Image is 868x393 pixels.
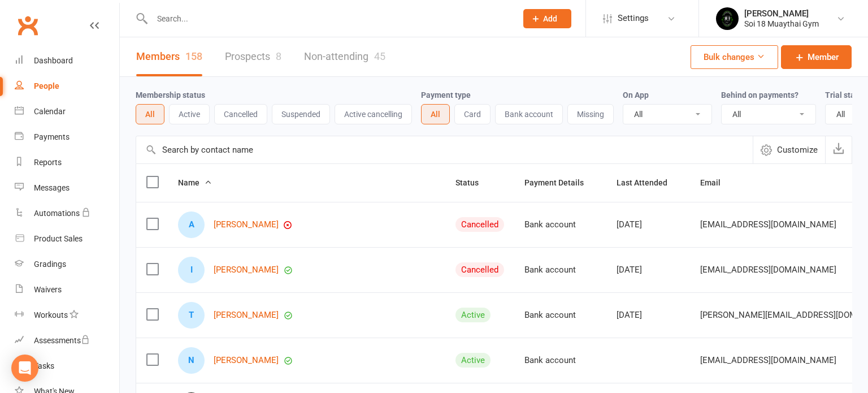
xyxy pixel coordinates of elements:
div: 45 [374,50,385,62]
button: Bank account [495,104,563,124]
span: Email [700,178,733,187]
div: Cancelled [455,262,504,277]
input: Search by contact name [136,136,753,163]
a: Messages [15,175,119,201]
div: Payments [34,132,70,141]
div: People [34,81,59,90]
div: 158 [185,50,202,62]
button: Bulk changes [691,45,778,69]
a: Automations [15,201,119,226]
label: Membership status [136,90,205,100]
button: Card [454,104,491,124]
span: Payment Details [524,178,596,187]
div: Bank account [524,310,596,320]
div: Product Sales [34,234,83,243]
span: Last Attended [617,178,680,187]
a: Waivers [15,277,119,303]
div: Assessments [34,336,90,345]
button: Name [178,176,212,189]
span: Add [543,14,557,23]
label: Behind on payments? [721,90,798,100]
a: Tasks [15,353,119,379]
div: Bank account [524,220,596,230]
span: Settings [618,6,649,31]
a: Members158 [136,37,202,76]
a: Dashboard [15,48,119,74]
a: Prospects8 [225,37,281,76]
div: 8 [276,50,281,62]
div: Cancelled [455,217,504,232]
span: [EMAIL_ADDRESS][DOMAIN_NAME] [700,214,836,235]
button: Payment Details [524,176,596,189]
div: Gradings [34,260,66,269]
span: Status [455,178,491,187]
span: Customize [777,143,818,157]
a: [PERSON_NAME] [214,265,279,275]
a: Calendar [15,99,119,124]
div: Active [455,353,491,368]
div: Calendar [34,107,66,116]
div: Bank account [524,356,596,365]
div: Tasks [34,361,54,370]
div: Bank account [524,265,596,275]
button: Add [523,9,571,28]
div: Waivers [34,285,62,294]
button: Last Attended [617,176,680,189]
div: Soi 18 Muaythai Gym [744,19,819,29]
label: Trial status [825,90,866,100]
div: N [178,347,205,374]
button: Active [169,104,210,124]
div: [DATE] [617,310,680,320]
div: Reports [34,158,62,167]
a: [PERSON_NAME] [214,356,279,365]
a: Product Sales [15,226,119,252]
div: Active [455,308,491,322]
button: Active cancelling [335,104,412,124]
a: Member [781,45,852,69]
div: Open Intercom Messenger [11,355,38,382]
button: Missing [567,104,614,124]
a: Clubworx [14,11,42,40]
img: thumb_image1716960047.png [716,7,739,30]
span: Name [178,178,212,187]
label: Payment type [421,90,471,100]
a: Gradings [15,252,119,277]
div: Dashboard [34,56,73,65]
div: Automations [34,209,80,218]
label: On App [623,90,649,100]
a: Assessments [15,328,119,353]
input: Search... [149,11,509,27]
button: Cancelled [214,104,267,124]
div: T [178,302,205,329]
a: Non-attending45 [304,37,385,76]
div: Messages [34,183,70,192]
a: [PERSON_NAME] [214,310,279,320]
button: Customize [753,136,825,163]
div: I [178,257,205,283]
div: [DATE] [617,265,680,275]
a: People [15,74,119,99]
span: [EMAIL_ADDRESS][DOMAIN_NAME] [700,349,836,371]
a: [PERSON_NAME] [214,220,279,230]
button: All [136,104,164,124]
div: Workouts [34,310,68,319]
a: Workouts [15,303,119,328]
button: Email [700,176,733,189]
div: [PERSON_NAME] [744,8,819,19]
a: Payments [15,124,119,150]
button: All [421,104,450,124]
button: Status [455,176,491,189]
span: [EMAIL_ADDRESS][DOMAIN_NAME] [700,259,836,280]
button: Suspended [272,104,330,124]
a: Reports [15,150,119,175]
div: A [178,211,205,238]
span: Member [808,50,839,64]
div: [DATE] [617,220,680,230]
